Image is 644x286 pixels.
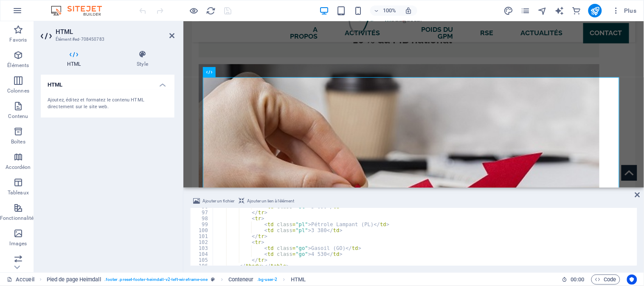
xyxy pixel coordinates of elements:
[571,275,584,285] span: 00 00
[191,257,214,263] div: 105
[537,6,548,16] button: navigator
[11,138,25,145] p: Boîtes
[503,6,514,16] button: design
[571,6,582,16] button: commerce
[520,6,531,16] button: pages
[577,276,578,283] span: :
[104,275,208,285] span: . footer .preset-footer-heimdall-v2-left-wireframe-one
[211,277,215,282] i: Cet élément est une présélection personnalisable.
[588,4,602,17] button: publish
[554,6,564,16] i: AI Writer
[56,36,157,43] h3: Élément #ed-708450783
[191,227,214,233] div: 100
[591,275,620,285] button: Code
[237,196,295,206] button: Ajouter un lien à l'élément
[228,275,254,285] span: Cliquez pour sélectionner. Double-cliquez pour modifier.
[47,275,306,285] nav: breadcrumb
[627,275,637,285] button: Usercentrics
[9,36,27,43] p: Favoris
[7,62,29,69] p: Éléments
[291,275,306,285] span: Cliquez pour sélectionner. Double-cliquez pour modifier.
[7,87,29,94] p: Colonnes
[191,222,214,227] div: 99
[520,6,530,16] i: Pages (Ctrl+Alt+S)
[56,28,174,36] h2: HTML
[110,50,174,68] h4: Style
[41,75,174,90] h4: HTML
[191,216,214,222] div: 98
[189,6,199,16] button: Cliquez ici pour quitter le mode Aperçu et poursuivre l'édition.
[257,275,278,285] span: . bg-user-2
[612,6,637,15] span: Plus
[7,275,34,285] a: Cliquez pour annuler la sélection. Double-cliquez pour ouvrir Pages.
[191,263,214,269] div: 106
[10,240,27,247] p: Images
[590,6,600,16] i: Publier
[48,97,168,111] div: Ajoutez, éditez et formatez le contenu HTML directement sur le site web.
[8,189,29,196] p: Tableaux
[47,275,101,285] span: Cliquez pour sélectionner. Double-cliquez pour modifier.
[191,245,214,251] div: 103
[191,239,214,245] div: 102
[191,233,214,239] div: 101
[383,6,397,16] h6: 100%
[609,4,640,17] button: Plus
[206,6,216,16] i: Actualiser la page
[41,50,110,68] h4: HTML
[405,7,413,14] i: Lors du redimensionnement, ajuster automatiquement le niveau de zoom en fonction de l'appareil sé...
[8,113,28,120] p: Contenu
[6,164,31,171] p: Accordéon
[192,196,236,206] button: Ajouter un fichier
[503,6,513,16] i: Design (Ctrl+Alt+Y)
[537,6,547,16] i: Navigateur
[191,251,214,257] div: 104
[571,6,581,16] i: E-commerce
[206,6,216,16] button: reload
[554,6,565,16] button: text_generator
[202,196,234,206] span: Ajouter un fichier
[49,6,112,16] img: Editor Logo
[247,196,294,206] span: Ajouter un lien à l'élément
[370,6,400,16] button: 100%
[562,275,585,285] h6: Durée de la session
[191,210,214,216] div: 97
[595,275,616,285] span: Code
